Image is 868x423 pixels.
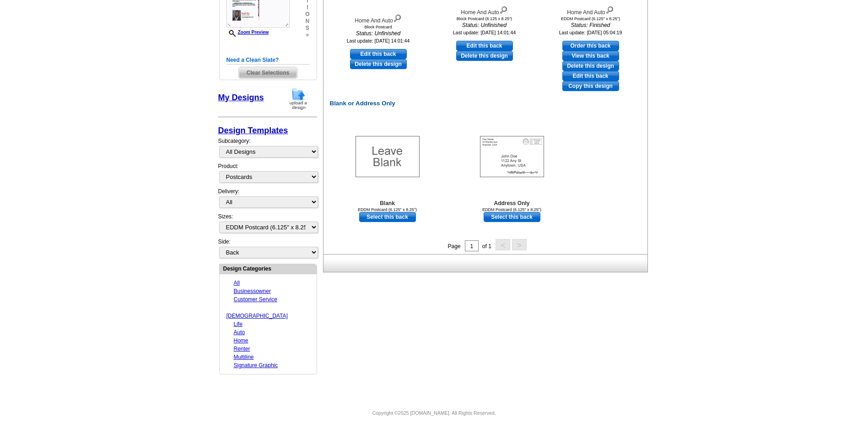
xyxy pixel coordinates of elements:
[347,38,410,43] small: Last update: [DATE] 14:01:44
[447,243,460,249] span: Page
[540,21,641,29] i: Status: Finished
[234,362,278,369] a: Signature Graphic
[356,136,420,177] img: Blank Template
[434,21,535,29] i: Status: Unfinished
[234,296,277,303] a: Customer Service
[685,210,868,423] iframe: LiveChat chat widget
[393,12,402,22] img: view design details
[286,87,310,110] img: upload-design
[605,4,614,14] img: view design details
[218,126,288,135] a: Design Templates
[305,18,309,25] span: n
[218,212,317,238] div: Sizes:
[359,212,416,222] a: use this design
[328,12,429,25] div: Home And Auto
[562,41,619,51] a: use this design
[540,4,641,16] div: Home And Auto
[305,25,309,32] span: s
[559,30,622,35] small: Last update: [DATE] 05:04:19
[494,200,529,206] b: Address Only
[350,49,407,59] a: use this design
[239,67,297,78] span: Clear Selections
[220,264,317,273] div: Design Categories
[496,239,510,250] button: <
[234,321,243,327] a: Life
[226,30,269,35] a: Zoom Preview
[328,25,429,29] div: Block Postcard
[434,4,535,16] div: Home And Auto
[218,238,317,259] div: Side:
[484,212,540,222] a: use this design
[453,30,516,35] small: Last update: [DATE] 14:01:44
[482,243,491,249] span: of 1
[337,207,438,212] div: EDDM Postcard (6.125" x 8.25")
[562,81,619,91] a: Copy this design
[540,16,641,21] div: EDDM Postcard (6.125" x 8.25")
[456,41,513,51] a: use this design
[462,207,562,212] div: EDDM Postcard (6.125" x 8.25")
[234,337,248,344] a: Home
[234,354,254,360] a: Multiline
[328,29,429,38] i: Status: Unfinished
[305,32,309,38] span: »
[218,162,317,187] div: Product:
[325,100,649,107] h2: Blank or Address Only
[234,288,271,294] a: Businessowner
[218,137,317,162] div: Subcategory:
[226,313,288,319] a: [DEMOGRAPHIC_DATA]
[562,51,619,61] a: View this back
[562,71,619,81] a: edit this design
[234,280,240,286] a: All
[234,346,250,352] a: Renter
[218,187,317,212] div: Delivery:
[380,200,395,206] b: Blank
[218,93,264,102] a: My Designs
[305,4,309,11] span: i
[434,16,535,21] div: Block Postcard (6.125 x 8.25")
[456,51,513,61] a: Delete this design
[512,239,527,250] button: >
[234,329,245,336] a: Auto
[480,136,544,177] img: Addresses Only
[562,61,619,71] a: Delete this design
[499,4,508,14] img: view design details
[305,11,309,18] span: o
[350,59,407,69] a: Delete this design
[226,56,310,65] h5: Need a Clean Slate?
